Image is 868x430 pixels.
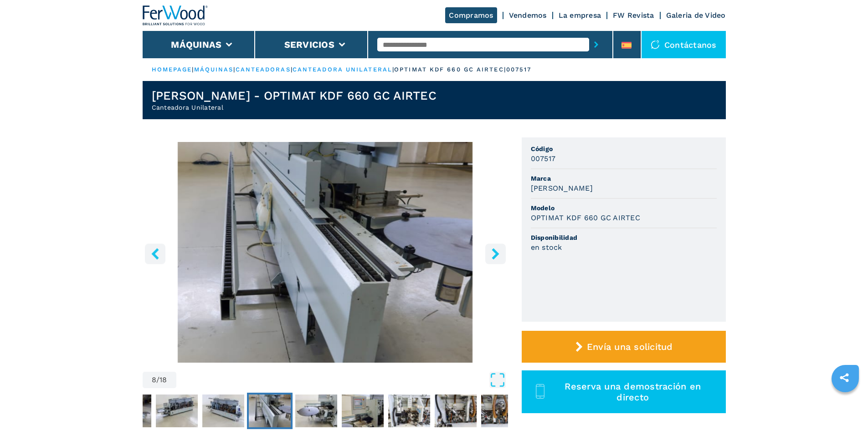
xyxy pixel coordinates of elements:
h3: 007517 [531,153,556,164]
h3: en stock [531,242,562,253]
h2: Canteadora Unilateral [152,103,437,112]
button: Envía una solicitud [522,331,726,363]
button: Go to Slide 12 [433,393,478,429]
a: máquinas [194,66,234,73]
button: left-button [145,243,165,264]
h3: [PERSON_NAME] [531,183,593,193]
img: 7c42f75607788cc1fb6eaefee52ebe3e [295,395,337,427]
button: Go to Slide 9 [293,393,339,429]
img: 27e01d347f34d68d12946d1a470c4db2 [481,395,523,427]
span: Marca [531,174,717,183]
p: optimat kdf 660 gc airtec | [394,66,506,74]
a: sharethis [833,366,856,389]
a: La empresa [559,11,601,20]
img: a00665b2a36423b99704c285c3a5a52e [388,395,430,427]
a: canteadoras [236,66,291,73]
span: Modelo [531,203,717,212]
span: Reserva una demostración en directo [550,381,715,403]
a: Galeria de Video [666,11,726,20]
img: 083b0d635b34ef40b0ea05c8a88e3a7b [342,395,384,427]
span: Disponibilidad [531,233,717,242]
img: 2d9a3e285e152dc1c6202327d03b56ec [202,395,244,427]
button: right-button [485,243,506,264]
h3: OPTIMAT KDF 660 GC AIRTEC [531,212,640,223]
div: Go to Slide 8 [143,142,508,363]
a: HOMEPAGE [152,66,192,73]
a: FW Revista [613,11,654,20]
button: Reserva una demostración en directo [522,370,726,413]
h1: [PERSON_NAME] - OPTIMAT KDF 660 GC AIRTEC [152,88,437,103]
span: 18 [159,376,167,384]
span: / [156,376,159,384]
img: Contáctanos [651,40,660,49]
button: Servicios [284,39,334,50]
p: 007517 [506,66,532,74]
span: | [392,66,394,73]
button: Go to Slide 11 [386,393,432,429]
span: | [291,66,293,73]
div: Contáctanos [642,31,726,58]
iframe: Chat [829,389,861,423]
button: Go to Slide 7 [200,393,246,429]
button: Go to Slide 8 [247,393,293,429]
a: Vendemos [509,11,547,20]
a: Compramos [445,7,497,23]
button: Open Fullscreen [179,372,506,388]
span: | [192,66,194,73]
span: 8 [152,376,156,384]
img: Canteadora Unilateral BRANDT OPTIMAT KDF 660 GC AIRTEC [143,142,508,363]
button: Go to Slide 5 [108,393,153,429]
button: Go to Slide 10 [340,393,385,429]
span: | [233,66,235,73]
img: 9a7c45a2b8d1e49ab7723b03a1e2e0d4 [109,395,151,427]
button: submit-button [589,34,603,55]
img: bf075812a5af37228d5e93ad89e9e18e [435,395,477,427]
button: Máquinas [171,39,221,50]
span: Envía una solicitud [587,341,673,352]
img: 4d07482a98bbe164cac91d27a8216bc9 [249,395,291,427]
img: e46e1e9b669d4695f37c65fc4e4e1ff2 [156,395,198,427]
button: Go to Slide 6 [154,393,200,429]
span: Código [531,144,717,153]
img: Ferwood [143,5,208,25]
a: canteadora unilateral [293,66,392,73]
button: Go to Slide 13 [479,393,525,429]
